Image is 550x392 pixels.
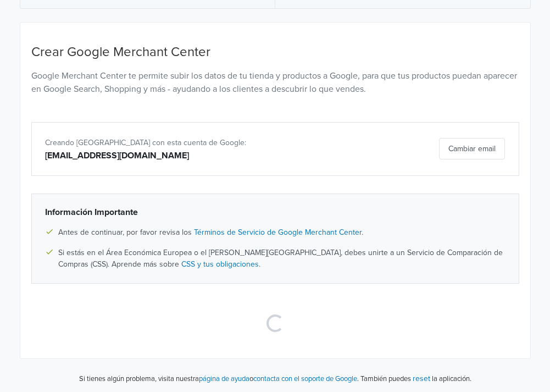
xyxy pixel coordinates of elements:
[413,372,430,385] button: reset
[359,372,471,385] p: También puedes la aplicación.
[45,207,505,218] h6: Información Importante
[253,374,357,383] a: contacta con el soporte de Google
[31,69,519,96] p: Google Merchant Center te permite subir los datos de tu tienda y productos a Google, para que tus...
[181,260,259,269] a: CSS y tus obligaciones
[31,45,519,60] h4: Crear Google Merchant Center
[58,247,505,270] span: Si estás en el Área Económica Europea o el [PERSON_NAME][GEOGRAPHIC_DATA], debes unirte a un Serv...
[194,228,362,237] a: Términos de Servicio de Google Merchant Center
[58,227,363,238] span: Antes de continuar, por favor revisa los .
[199,374,249,383] a: página de ayuda
[439,138,505,159] button: Cambiar email
[45,138,246,147] span: Creando [GEOGRAPHIC_DATA] con esta cuenta de Google:
[79,374,359,385] p: Si tienes algún problema, visita nuestra o .
[45,149,347,162] div: [EMAIL_ADDRESS][DOMAIN_NAME]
